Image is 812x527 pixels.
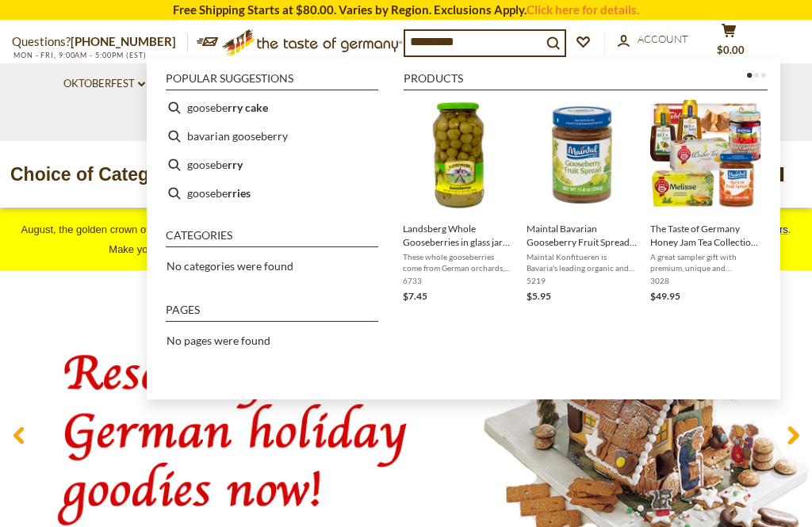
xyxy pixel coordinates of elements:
li: Landsberg Whole Gooseberries in glass jar 24 oz. [396,94,520,311]
span: Maintal Konfitueren is Bavaria's leading organic and conventional fruit preserve and fruit jelly ... [527,251,638,273]
li: Pages [166,304,378,322]
b: rries [228,184,251,202]
a: Account [618,31,688,48]
li: The Taste of Germany Honey Jam Tea Collection, 7pc - FREE SHIPPING [644,94,768,311]
a: Oktoberfest [63,75,145,93]
b: rry cake [228,98,268,116]
div: Instant Search Results [147,58,780,399]
li: gooseberry cake [159,94,385,122]
button: $0.00 [705,23,753,63]
li: gooseberries [159,179,385,208]
span: 6733 [403,275,514,286]
a: Landsberg Whole Gooseberries in glass jar 24 oz.These whole gooseberries come from German orchard... [403,100,514,304]
span: $0.00 [717,44,745,56]
li: bavarian gooseberry [159,122,385,151]
a: [PHONE_NUMBER] [71,34,176,48]
span: A great sampler gift with premium, unique and authentic jams, honey, coffee and tea products from... [650,251,761,273]
span: $49.95 [650,290,680,302]
span: August, the golden crown of summer! Enjoy your ice cream on a sun-drenched afternoon with unique ... [21,223,791,255]
a: Click here for details. [527,2,639,17]
span: 5219 [527,275,638,286]
span: No categories were found [167,259,293,273]
span: MON - FRI, 9:00AM - 5:00PM (EST) [12,51,147,59]
span: $5.95 [527,290,551,302]
a: The Taste of Germany Honey Jam Tea Collection, 7pc - FREE SHIPPINGA great sampler gift with premi... [650,100,761,304]
a: Maintal Bavarian Gooseberry Fruit Spread 11.6 ozMaintal Konfitueren is Bavaria's leading organic ... [527,100,638,304]
span: 3028 [650,275,761,286]
span: The Taste of Germany Honey Jam Tea Collection, 7pc - FREE SHIPPING [650,222,761,249]
li: Products [404,73,768,90]
li: gooseberry [159,151,385,179]
li: Categories [166,230,378,247]
span: Maintal Bavarian Gooseberry Fruit Spread 11.6 oz [527,222,638,249]
b: rry [228,155,243,174]
span: Landsberg Whole Gooseberries in glass jar 24 oz. [403,222,514,249]
li: Popular suggestions [166,73,378,90]
p: Questions? [12,32,188,52]
span: No pages were found [167,334,270,347]
li: Maintal Bavarian Gooseberry Fruit Spread 11.6 oz [520,94,644,311]
span: These whole gooseberries come from German orchards, are pitted and preserved in sweet brine. The ... [403,251,514,273]
span: $7.45 [403,290,427,302]
span: Account [638,32,688,45]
